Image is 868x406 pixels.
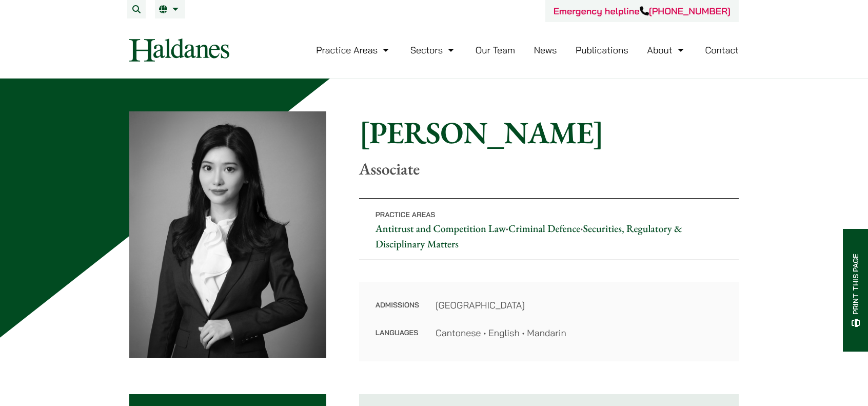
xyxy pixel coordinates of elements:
[129,111,326,358] img: Florence Yan photo
[647,44,686,56] a: About
[410,44,457,56] a: Sectors
[376,222,682,250] a: Securities, Regulatory & Disciplinary Matters
[159,5,181,13] a: EN
[705,44,739,56] a: Contact
[576,44,628,56] a: Publications
[508,222,580,235] a: Criminal Defence
[376,298,419,326] dt: Admissions
[376,210,436,219] span: Practice Areas
[476,44,515,56] a: Our Team
[129,38,229,62] img: Logo of Haldanes
[376,222,506,235] a: Antitrust and Competition Law
[359,198,739,260] p: • •
[376,326,419,340] dt: Languages
[436,326,722,340] dd: Cantonese • English • Mandarin
[359,159,739,179] p: Associate
[554,5,731,17] a: Emergency helpline[PHONE_NUMBER]
[359,114,739,151] h1: [PERSON_NAME]
[316,44,391,56] a: Practice Areas
[534,44,557,56] a: News
[436,298,722,312] dd: [GEOGRAPHIC_DATA]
